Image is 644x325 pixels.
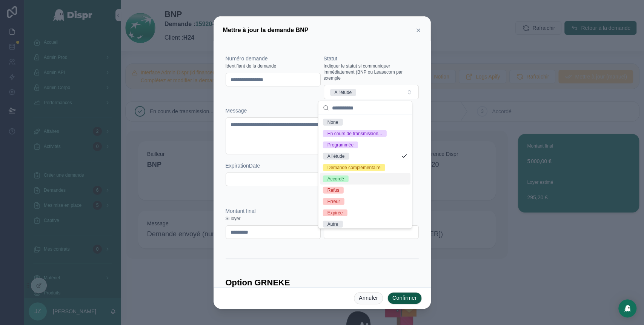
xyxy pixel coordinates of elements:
[318,115,412,228] div: Suggestions
[618,299,636,317] div: Open Intercom Messenger
[226,63,277,69] span: Identifiant de la demande
[226,55,268,62] span: Numéro demande
[327,198,340,205] div: Erreur
[327,221,338,228] div: Autre
[354,292,383,304] button: Annuler
[327,164,381,171] div: Demande complémentaire
[226,208,256,214] span: Montant final
[223,26,309,35] h3: Mettre à jour la demande BNP
[324,63,419,81] span: Indiquer le statut si communiquer immédiatement (BNP ou Leasecom par exemple
[324,55,338,62] span: Statut
[327,176,344,182] div: Accordé
[226,216,241,222] span: Si loyer
[327,130,382,137] div: En cours de transmission...
[226,163,260,169] span: ExpirationDate
[226,108,247,114] span: Message
[327,142,354,148] div: Programmée
[324,85,419,99] button: Select Button
[327,119,338,126] div: None
[226,277,290,288] h1: Option GRNEKE
[335,89,352,96] div: A l'étude
[327,153,345,160] div: A l'étude
[327,209,343,216] div: Expirée
[327,187,339,194] div: Refus
[387,292,422,304] button: Confirmer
